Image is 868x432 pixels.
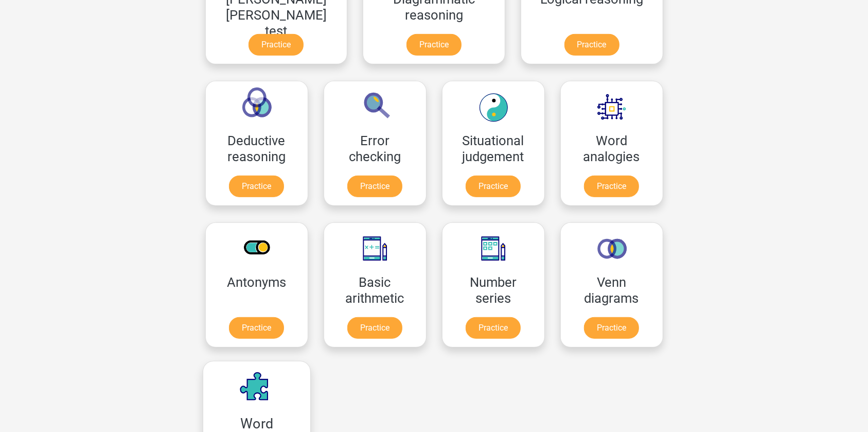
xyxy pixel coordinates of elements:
[584,176,639,197] a: Practice
[229,176,284,197] a: Practice
[229,317,284,339] a: Practice
[466,176,521,197] a: Practice
[347,176,402,197] a: Practice
[249,34,304,56] a: Practice
[347,317,402,339] a: Practice
[584,317,639,339] a: Practice
[466,317,521,339] a: Practice
[564,34,619,56] a: Practice
[406,34,462,56] a: Practice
